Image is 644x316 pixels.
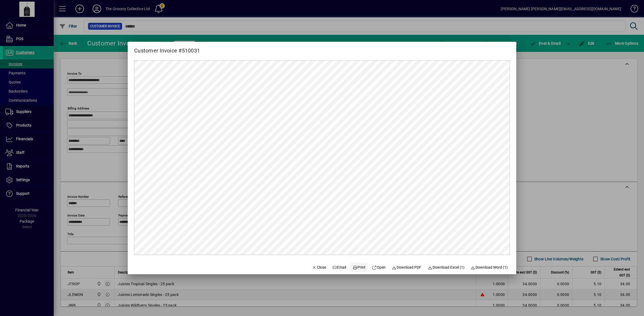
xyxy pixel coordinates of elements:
button: Close [310,262,328,272]
span: Download Word (1) [471,265,508,270]
button: Print [350,262,368,272]
button: Download Excel (1) [426,262,467,272]
h2: Customer Invoice #510031 [128,42,206,55]
span: Download PDF [392,265,422,270]
span: Email [332,265,346,270]
span: Open [372,265,386,270]
span: Print [353,265,365,270]
button: Download Word (1) [469,262,510,272]
span: Close [312,265,326,270]
span: Download Excel (1) [428,265,464,270]
a: Open [370,262,388,272]
a: Download PDF [390,262,424,272]
button: Email [330,262,349,272]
